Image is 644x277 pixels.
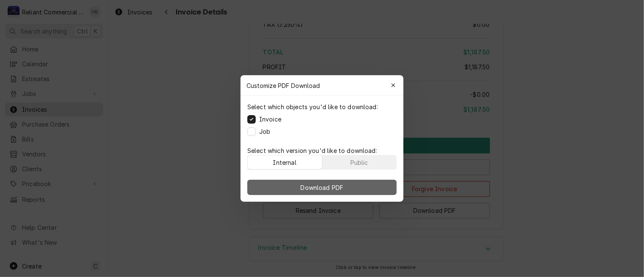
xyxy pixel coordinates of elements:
p: Select which objects you'd like to download: [247,102,378,111]
label: Invoice [259,115,281,124]
span: Download PDF [299,183,345,192]
p: Select which version you'd like to download: [247,146,397,155]
div: Public [350,158,368,167]
label: Job [259,127,270,136]
div: Internal [273,158,297,167]
button: Download PDF [247,180,397,195]
div: Customize PDF Download [241,75,403,96]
